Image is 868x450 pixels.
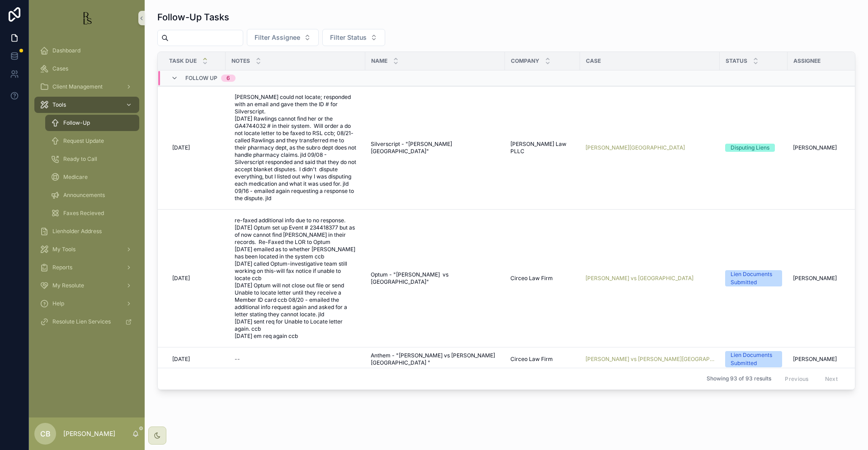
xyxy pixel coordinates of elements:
[793,144,837,151] span: [PERSON_NAME]
[726,57,747,65] span: Status
[172,275,190,282] span: [DATE]
[322,29,385,46] button: Select Button
[34,259,139,276] a: Reports
[63,173,88,181] span: Medicare
[510,356,575,363] a: Circeo Law Firm
[169,141,220,155] a: [DATE]
[371,57,387,65] span: Name
[63,192,105,199] span: Announcements
[34,295,139,312] a: Help
[235,356,240,363] div: --
[371,141,452,155] span: Silverscript - "[PERSON_NAME][GEOGRAPHIC_DATA]"
[63,137,104,145] span: Request Update
[52,101,66,108] span: Tools
[235,94,356,202] span: [PERSON_NAME] could not locate; responded with an email and gave them the ID # for Silverscript. ...
[52,282,84,289] span: My Resolute
[793,144,850,151] a: [PERSON_NAME]
[63,429,115,438] p: [PERSON_NAME]
[45,187,139,203] a: Announcements
[226,75,230,82] div: 6
[34,277,139,294] a: My Resolute
[34,223,139,239] a: Lienholder Address
[29,36,145,342] div: scrollable content
[371,141,500,155] a: Silverscript - "[PERSON_NAME][GEOGRAPHIC_DATA]"
[231,352,360,366] a: --
[793,356,837,363] span: [PERSON_NAME]
[45,151,139,167] a: Ready to Call
[169,271,220,286] a: [DATE]
[793,275,850,282] a: [PERSON_NAME]
[231,213,360,343] a: re-faxed additional info due to no response. [DATE] Optum set up Event # 234418377 but as of now ...
[585,275,693,282] a: [PERSON_NAME] vs [GEOGRAPHIC_DATA]
[52,83,103,90] span: Client Management
[793,356,850,363] a: [PERSON_NAME]
[45,169,139,185] a: Medicare
[45,133,139,149] a: Request Update
[40,428,51,439] span: CB
[585,356,714,363] a: [PERSON_NAME] vs [PERSON_NAME][GEOGRAPHIC_DATA]
[731,144,769,152] div: Disputing Liens
[169,352,220,366] a: [DATE]
[731,351,777,367] div: Lien Documents Submitted
[510,275,553,282] span: Circeo Law Firm
[585,144,714,151] a: [PERSON_NAME][GEOGRAPHIC_DATA]
[63,119,90,127] span: Follow-Up
[725,351,782,367] a: Lien Documents Submitted
[586,57,601,65] span: Case
[585,275,714,282] a: [PERSON_NAME] vs [GEOGRAPHIC_DATA]
[185,75,217,82] span: Follow Up
[45,205,139,221] a: Faxes Recieved
[34,61,139,77] a: Cases
[169,57,197,65] span: Task Due
[793,275,837,282] span: [PERSON_NAME]
[510,356,553,363] span: Circeo Law Firm
[371,352,500,366] a: Anthem - "[PERSON_NAME] vs [PERSON_NAME][GEOGRAPHIC_DATA] "
[52,300,64,307] span: Help
[235,217,356,340] span: re-faxed additional info due to no response. [DATE] Optum set up Event # 234418377 but as of now ...
[731,270,777,286] div: Lien Documents Submitted
[510,275,575,282] a: Circeo Law Firm
[172,356,190,363] span: [DATE]
[585,144,685,151] a: [PERSON_NAME][GEOGRAPHIC_DATA]
[34,241,139,258] a: My Tools
[52,47,80,54] span: Dashboard
[45,115,139,131] a: Follow-Up
[34,97,139,113] a: Tools
[510,141,575,155] a: [PERSON_NAME] Law PLLC
[52,318,111,325] span: Resolute Lien Services
[231,57,250,65] span: Notes
[34,42,139,59] a: Dashboard
[52,228,102,235] span: Lienholder Address
[63,210,104,217] span: Faxes Recieved
[80,11,94,25] img: App logo
[231,90,360,206] a: [PERSON_NAME] could not locate; responded with an email and gave them the ID # for Silverscript. ...
[172,144,190,151] span: [DATE]
[255,33,300,42] span: Filter Assignee
[34,314,139,330] a: Resolute Lien Services
[247,29,319,46] button: Select Button
[725,144,782,152] a: Disputing Liens
[511,57,539,65] span: Company
[330,33,367,42] span: Filter Status
[793,57,821,65] span: Assignee
[52,264,72,271] span: Reports
[371,271,450,285] span: Optum - "[PERSON_NAME] vs [GEOGRAPHIC_DATA]"
[707,375,771,383] span: Showing 93 of 93 results
[52,65,68,72] span: Cases
[725,270,782,286] a: Lien Documents Submitted
[52,246,75,253] span: My Tools
[371,271,500,286] a: Optum - "[PERSON_NAME] vs [GEOGRAPHIC_DATA]"
[157,11,229,23] h1: Follow-Up Tasks
[34,79,139,95] a: Client Management
[371,352,495,366] span: Anthem - "[PERSON_NAME] vs [PERSON_NAME][GEOGRAPHIC_DATA] "
[63,155,97,163] span: Ready to Call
